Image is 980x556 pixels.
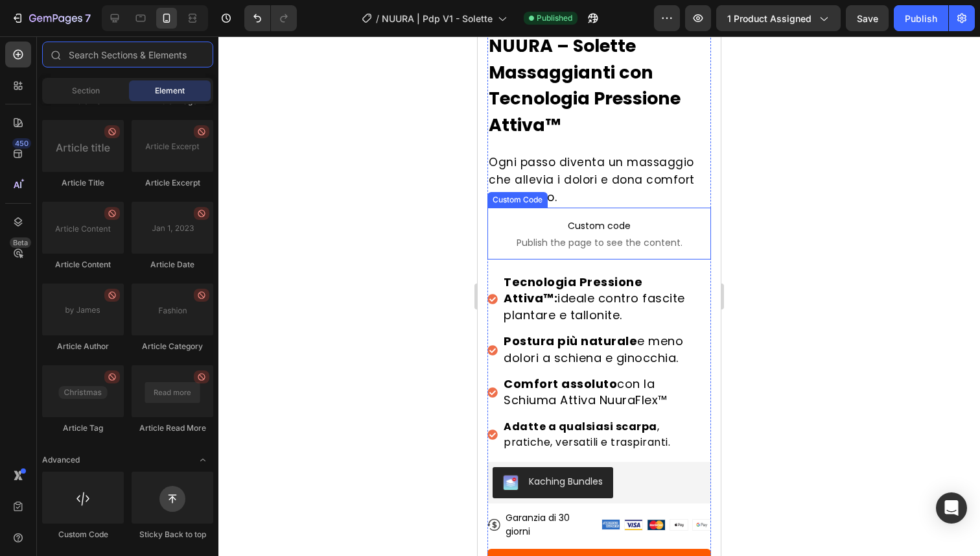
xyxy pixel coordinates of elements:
[132,259,213,271] div: Article Date
[10,182,233,197] span: Custom code
[10,513,233,548] button: AGGIUNGI AL CARRELLO
[26,296,159,313] strong: Postura più naturale
[26,383,180,398] strong: Adatte a qualsiasi scarpa
[15,431,135,462] button: Kaching Bundles
[42,422,124,434] div: Article Tag
[42,259,124,271] div: Article Content
[10,200,233,213] span: Publish the page to see the content.
[132,177,213,189] div: Article Excerpt
[244,5,297,31] div: Undo/Redo
[124,483,142,494] img: gempages_582967573465793497-f83c0de0-f4e6-4111-95ef-1efd6f5bcedb.png
[132,529,213,540] div: Sticky Back to top
[155,85,185,97] span: Element
[215,483,233,494] img: gempages_582967573465793497-88bbacfe-063f-4373-bc91-6e361c086b98.png
[132,341,213,352] div: Article Category
[42,42,213,67] input: Search Sections & Elements
[5,5,97,31] button: 7
[42,529,124,540] div: Custom Code
[478,36,721,556] iframe: Design area
[28,475,119,502] p: Garanzia di 30 giorni
[25,439,41,454] img: KachingBundles.png
[11,118,217,169] span: Ogni passo diventa un massaggio che allevia i dolori e dona comfort immediato.
[26,237,165,270] strong: Tecnologia Pressione Attiva™:
[192,450,213,470] span: Toggle open
[132,422,213,434] div: Article Read More
[846,5,889,31] button: Save
[26,339,139,356] strong: Comfort assoluto
[26,383,192,413] span: , pratiche, versatili e traspiranti.
[72,85,100,97] span: Section
[26,296,205,329] span: e meno dolori a schiena e ginocchia.
[12,138,31,149] div: 450
[382,12,493,25] span: NUURA | Pdp V1 - Solette
[857,13,878,24] span: Save
[26,237,207,287] span: ideale contro fascite plantare e tallonite.
[51,439,125,452] div: Kaching Bundles
[42,341,124,352] div: Article Author
[12,158,67,169] div: Custom Code
[10,237,31,248] div: Beta
[716,5,841,31] button: 1 product assigned
[894,5,948,31] button: Publish
[537,12,572,24] span: Published
[376,12,379,25] span: /
[26,339,190,372] span: con la Schiuma Attiva NuuraFlex™
[936,492,967,524] div: Open Intercom Messenger
[727,12,811,25] span: 1 product assigned
[170,483,187,494] img: gempages_582967573465793497-c1fe2182-5aed-4862-9a17-8908a6e3bf43.png
[147,483,165,494] img: gempages_582967573465793497-e3170cb6-eaba-45c0-a620-47185846fd51.png
[42,454,80,466] span: Advanced
[905,12,937,25] div: Publish
[85,10,91,26] p: 7
[192,483,210,494] img: gempages_582967573465793497-e4b9ea1a-fda4-426c-a8a4-c7d6bdb004ca.png
[42,177,124,189] div: Article Title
